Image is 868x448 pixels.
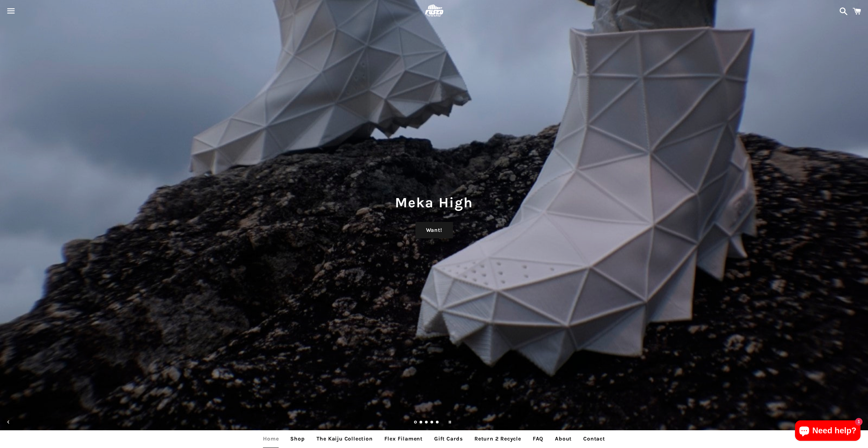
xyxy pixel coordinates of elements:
[430,421,434,424] a: Load slide 4
[415,222,453,238] a: Want!
[528,430,548,447] a: FAQ
[550,430,577,447] a: About
[311,430,378,447] a: The Kaiju Collection
[442,415,457,430] button: Pause slideshow
[414,421,417,424] a: Slide 1, current
[425,421,428,424] a: Load slide 3
[285,430,310,447] a: Shop
[852,415,867,430] button: Next slide
[793,420,863,443] inbox-online-store-chat: Shopify online store chat
[429,430,468,447] a: Gift Cards
[469,430,526,447] a: Return 2 Recycle
[1,415,16,430] button: Previous slide
[258,430,284,447] a: Home
[578,430,610,447] a: Contact
[436,421,439,424] a: Load slide 5
[7,193,861,212] h1: Meka High
[379,430,428,447] a: Flex Filament
[420,421,423,424] a: Load slide 2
